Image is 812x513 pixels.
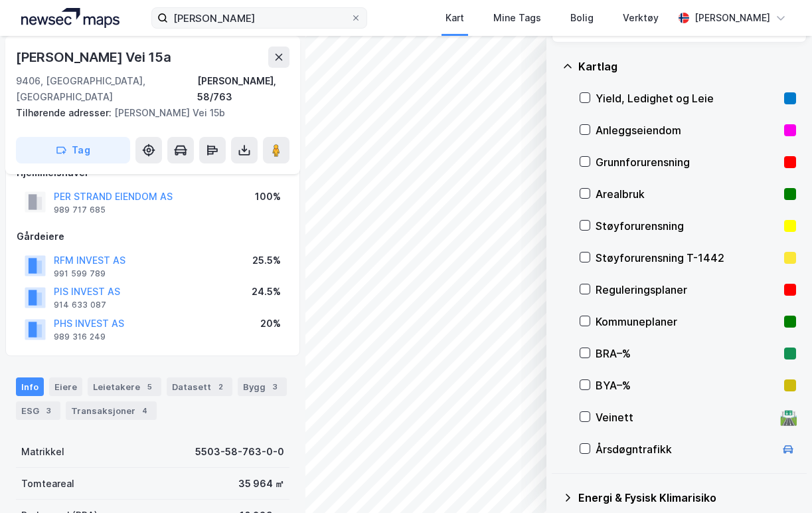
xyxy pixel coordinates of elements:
div: Gårdeiere [17,229,289,245]
div: Grunnforurensning [596,154,779,170]
div: 🛣️ [779,409,797,426]
img: logo.a4113a55bc3d86da70a041830d287a7e.svg [21,8,120,28]
div: Verktøy [623,10,659,26]
div: Kart [446,10,464,26]
div: 991 599 789 [54,268,106,279]
div: [PERSON_NAME] Vei 15a [16,47,174,68]
div: ESG [16,401,60,420]
div: Veinett [596,409,775,425]
div: Leietakere [88,377,161,396]
div: Matrikkel [21,444,64,460]
div: 20% [260,316,281,332]
div: [PERSON_NAME], 58/763 [197,73,289,105]
div: BRA–% [596,346,779,361]
div: Mine Tags [493,10,541,26]
div: Eiere [49,377,82,396]
div: 100% [255,189,281,205]
div: 5 [143,380,156,393]
div: Yield, Ledighet og Leie [596,90,779,106]
div: 35 964 ㎡ [238,476,284,492]
div: Anleggseiendom [596,122,779,138]
div: Bygg [238,377,287,396]
div: Energi & Fysisk Klimarisiko [578,490,796,506]
div: 3 [268,380,282,393]
div: 2 [214,380,227,393]
input: Søk på adresse, matrikkel, gårdeiere, leietakere eller personer [168,8,351,28]
div: 989 316 249 [54,332,106,342]
div: 24.5% [252,284,281,300]
div: 5503-58-763-0-0 [195,444,284,460]
div: 914 633 087 [54,300,106,310]
div: Kommuneplaner [596,314,779,330]
div: Arealbruk [596,186,779,202]
div: Reguleringsplaner [596,282,779,298]
div: 4 [138,404,151,417]
div: Kontrollprogram for chat [746,449,812,513]
div: [PERSON_NAME] Vei 15b [16,105,279,121]
div: Info [16,377,44,396]
div: Kartlag [578,58,796,74]
button: Tag [16,137,130,163]
div: [PERSON_NAME] [694,10,770,26]
iframe: Chat Widget [746,449,812,513]
div: 989 717 685 [54,205,106,215]
div: Årsdøgntrafikk [596,441,775,457]
div: Transaksjoner [66,401,157,420]
div: BYA–% [596,377,779,393]
div: 25.5% [252,253,281,268]
div: Støyforurensning [596,218,779,234]
div: Tomteareal [21,476,74,492]
div: Støyforurensning T-1442 [596,250,779,266]
div: 3 [42,404,55,417]
span: Tilhørende adresser: [16,107,114,118]
div: Bolig [570,10,594,26]
div: Datasett [167,377,232,396]
div: 9406, [GEOGRAPHIC_DATA], [GEOGRAPHIC_DATA] [16,73,197,105]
